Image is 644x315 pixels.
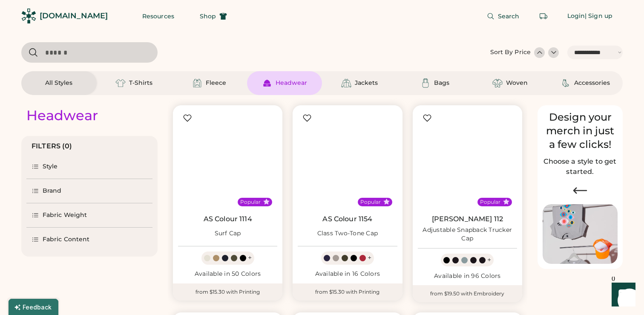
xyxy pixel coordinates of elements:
[360,199,381,205] div: Popular
[129,79,152,87] div: T-Shirts
[341,78,351,88] img: Jackets Icon
[298,270,397,278] div: Available in 16 Colors
[503,199,509,205] button: Popular Style
[263,199,270,205] button: Popular Style
[487,255,491,265] div: +
[173,283,282,301] div: from $15.30 with Printing
[506,79,528,87] div: Woven
[368,253,371,263] div: +
[21,9,36,23] img: Rendered Logo - Screens
[115,78,126,88] img: T-Shirts Icon
[276,79,307,87] div: Headwear
[293,283,402,301] div: from $15.30 with Printing
[26,107,98,124] div: Headwear
[420,78,431,88] img: Bags Icon
[178,270,277,278] div: Available in 50 Colors
[567,12,585,20] div: Login
[262,78,272,88] img: Headwear Icon
[248,253,252,263] div: +
[298,110,397,210] img: AS Colour 1154 Class Two-Tone Cap
[43,235,89,244] div: Fabric Content
[535,8,552,25] button: Retrieve an order
[43,187,62,195] div: Brand
[543,204,618,264] img: Image of Lisa Congdon Eye Print on T-Shirt and Hat
[192,78,202,88] img: Fleece Icon
[480,199,500,205] div: Popular
[543,156,618,177] h2: Choose a style to get started.
[418,272,517,280] div: Available in 96 Colors
[32,141,72,151] div: FILTERS (0)
[477,8,530,25] button: Search
[317,229,378,238] div: Class Two-Tone Cap
[434,79,449,87] div: Bags
[178,110,277,210] img: AS Colour 1114 Surf Cap
[418,110,517,210] img: Richardson 112 Adjustable Snapback Trucker Cap
[190,8,237,25] button: Shop
[561,78,571,88] img: Accessories Icon
[604,277,640,313] iframe: Front Chat
[413,285,522,302] div: from $19.50 with Embroidery
[43,211,87,220] div: Fabric Weight
[383,199,390,205] button: Popular Style
[498,13,520,19] span: Search
[206,79,226,87] div: Fleece
[543,110,618,151] div: Design your merch in just a few clicks!
[45,79,72,87] div: All Styles
[492,78,503,88] img: Woven Icon
[574,79,610,87] div: Accessories
[585,12,612,20] div: | Sign up
[40,11,108,21] div: [DOMAIN_NAME]
[355,79,378,87] div: Jackets
[132,8,184,25] button: Resources
[215,229,241,238] div: Surf Cap
[322,215,372,223] a: AS Colour 1154
[432,215,503,223] a: [PERSON_NAME] 112
[200,13,216,19] span: Shop
[490,48,531,57] div: Sort By Price
[204,215,252,223] a: AS Colour 1114
[418,226,517,243] div: Adjustable Snapback Trucker Cap
[240,199,261,205] div: Popular
[43,162,58,171] div: Style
